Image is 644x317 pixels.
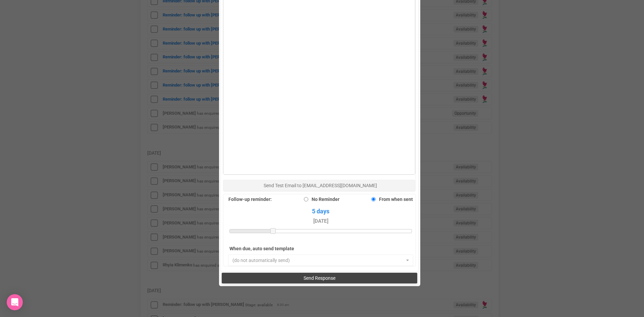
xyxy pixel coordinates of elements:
span: Send Response [304,275,335,281]
label: From when sent [368,195,413,204]
span: 5 days [229,207,412,226]
span: (do not automatically send) [232,257,405,264]
span: Send Test Email to [EMAIL_ADDRESS][DOMAIN_NAME] [264,183,377,188]
label: Follow-up reminder: [228,195,272,204]
div: Open Intercom Messenger [7,294,23,310]
label: No Reminder [301,195,339,204]
label: When due, auto send template [229,244,323,253]
small: [DATE] [313,218,328,224]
